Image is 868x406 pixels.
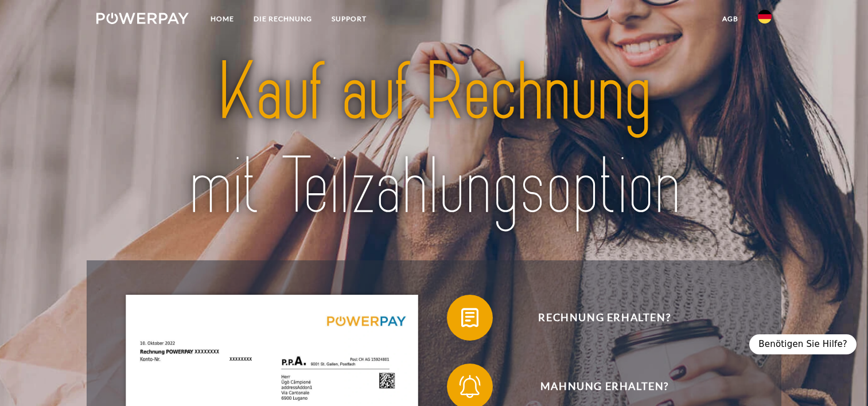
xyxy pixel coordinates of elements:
img: qb_bell.svg [456,372,484,401]
a: SUPPORT [322,9,376,29]
a: DIE RECHNUNG [244,9,322,29]
img: qb_bill.svg [456,303,484,332]
button: Rechnung erhalten? [447,295,745,341]
a: agb [713,9,748,29]
img: logo-powerpay-white.svg [96,13,189,24]
img: title-powerpay_de.svg [130,41,738,239]
a: Home [201,9,244,29]
span: Rechnung erhalten? [464,295,745,341]
div: Benötigen Sie Hilfe? [749,334,857,354]
img: de [758,10,772,24]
